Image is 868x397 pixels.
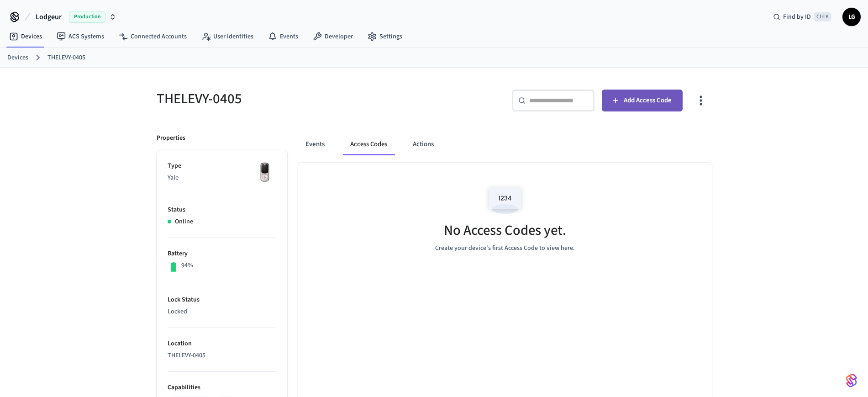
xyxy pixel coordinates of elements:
button: Add Access Code [602,90,683,111]
p: Locked [168,307,276,317]
p: Online [175,217,193,227]
a: THELEVY-0405 [47,53,85,63]
a: Developer [305,28,360,45]
span: Ctrl K [814,12,831,21]
h5: THELEVY-0405 [157,90,429,108]
a: Devices [2,28,49,45]
button: LG [842,8,861,26]
div: ant example [298,133,712,155]
span: Find by ID [783,12,811,21]
span: LG [843,9,860,25]
p: Properties [157,133,185,143]
p: THELEVY-0405 [168,351,276,360]
p: 94% [181,261,193,270]
a: Events [261,28,305,45]
p: Yale [168,173,276,183]
a: Devices [7,53,28,63]
a: Connected Accounts [111,28,194,45]
p: Battery [168,249,276,259]
span: Lodgeur [36,11,62,22]
button: Actions [405,133,441,155]
p: Status [168,205,276,215]
p: Create your device's first Access Code to view here. [435,243,575,253]
a: ACS Systems [49,28,111,45]
button: Access Codes [343,133,395,155]
img: Access Codes Empty State [484,181,526,220]
p: Capabilities [168,383,276,392]
p: Type [168,161,276,171]
span: Production [69,11,105,23]
p: Location [168,339,276,349]
p: Lock Status [168,295,276,305]
div: Find by IDCtrl K [766,9,839,25]
a: User Identities [194,28,261,45]
span: Add Access Code [624,95,672,106]
a: Settings [360,28,410,45]
button: Events [298,133,332,155]
img: Yale Assure Touchscreen Wifi Smart Lock, Satin Nickel, Front [253,161,276,184]
img: SeamLogoGradient.69752ec5.svg [846,373,857,388]
h5: No Access Codes yet. [444,221,566,240]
